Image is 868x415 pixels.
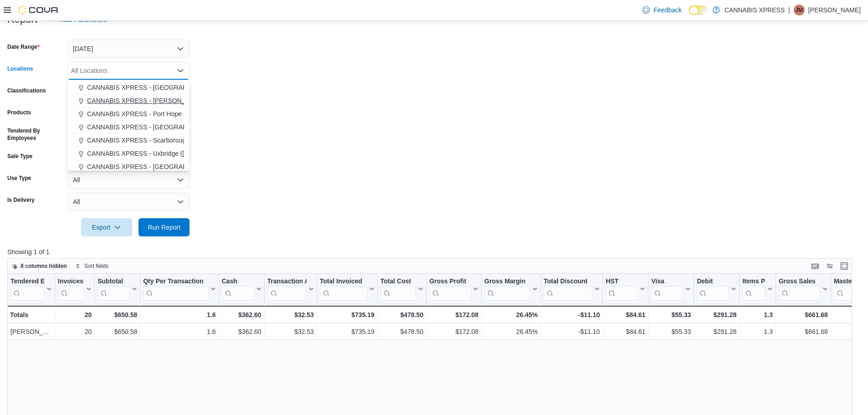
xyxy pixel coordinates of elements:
span: CANNABIS XPRESS - Scarborough ([GEOGRAPHIC_DATA]) [87,136,262,145]
button: Subtotal [98,277,137,300]
div: 1.3 [742,309,773,320]
div: $735.19 [320,326,375,337]
div: Gross Margin [484,277,530,286]
div: Gross Margin [484,277,530,300]
button: All [67,193,190,211]
label: Classifications [7,87,46,94]
button: CANNABIS XPRESS - Port Hope ([PERSON_NAME] Drive) [67,108,190,121]
button: Qty Per Transaction [143,277,216,300]
div: Tendered Employee [10,277,45,286]
div: Total Discount [544,277,592,286]
p: | [788,5,790,15]
span: CANNABIS XPRESS - Uxbridge ([GEOGRAPHIC_DATA]) [87,149,251,158]
div: Cash [222,277,254,286]
button: Enter fullscreen [839,261,850,272]
label: Tendered By Employees [7,127,64,142]
div: Subtotal [98,277,130,300]
button: Close list of options [177,67,184,74]
button: Run Report [139,218,190,236]
button: CANNABIS XPRESS - Scarborough ([GEOGRAPHIC_DATA]) [67,134,190,147]
span: 8 columns hidden [21,262,67,270]
div: Jennifer Macmaster [794,5,805,15]
div: Total Cost [380,277,416,300]
button: Display options [824,261,835,272]
div: $291.28 [697,326,737,337]
div: Gross Sales [779,277,821,286]
img: Cova [18,5,59,15]
button: Items Per Transaction [742,277,773,300]
input: Dark Mode [689,5,708,15]
div: 1.6 [143,309,216,320]
div: Total Cost [380,277,416,286]
span: Export [87,218,127,236]
span: CANNABIS XPRESS - Port Hope ([PERSON_NAME] Drive) [87,109,257,118]
div: Items Per Transaction [742,277,765,300]
div: Total Invoiced [320,277,367,300]
button: Sort fields [72,261,112,272]
button: All [67,171,190,189]
span: CANNABIS XPRESS - [PERSON_NAME] ([GEOGRAPHIC_DATA]) [87,96,278,105]
span: Feedback [653,5,681,15]
span: CANNABIS XPRESS - [GEOGRAPHIC_DATA] ([GEOGRAPHIC_DATA]) [87,123,292,132]
button: CANNABIS XPRESS - Uxbridge ([GEOGRAPHIC_DATA]) [67,147,190,160]
div: $55.33 [652,326,691,337]
div: $735.19 [320,309,375,320]
div: Gross Sales [779,277,821,300]
div: -$11.10 [544,326,600,337]
button: Total Cost [380,277,423,300]
button: CANNABIS XPRESS - [GEOGRAPHIC_DATA] ([GEOGRAPHIC_DATA]) [67,121,190,134]
button: CANNABIS XPRESS - [PERSON_NAME] ([GEOGRAPHIC_DATA]) [67,94,190,108]
div: $55.33 [651,309,691,320]
div: [PERSON_NAME] [10,326,52,337]
div: $362.60 [222,326,262,337]
div: Cash [222,277,254,300]
span: JM [796,5,803,15]
p: Showing 1 of 1 [7,247,861,256]
button: Export [81,218,132,236]
div: Transaction Average [267,277,307,300]
div: 1.6 [143,326,216,337]
button: Visa [651,277,691,300]
a: Feedback [639,1,685,19]
div: 1.3 [743,326,773,337]
div: Visa [651,277,683,286]
div: $650.58 [98,326,137,337]
label: Use Type [7,174,31,182]
div: $362.60 [222,309,262,320]
label: Locations [7,65,33,72]
div: 26.45% [484,309,538,320]
p: CANNABIS XPRESS [724,5,785,15]
button: Cash [222,277,262,300]
button: Total Invoiced [320,277,375,300]
button: Keyboard shortcuts [810,261,821,272]
button: Invoices Sold [58,277,92,300]
button: Gross Profit [429,277,478,300]
button: Gross Sales [779,277,828,300]
div: Qty Per Transaction [143,277,208,300]
span: CANNABIS XPRESS - [GEOGRAPHIC_DATA][PERSON_NAME] ([GEOGRAPHIC_DATA]) [87,83,344,92]
div: Subtotal [98,277,130,286]
div: Invoices Sold [58,277,84,300]
div: Total Invoiced [320,277,367,286]
div: $650.58 [98,309,137,320]
label: Is Delivery [7,196,35,204]
div: Invoices Sold [58,277,84,286]
button: Transaction Average [267,277,314,300]
label: Date Range [7,43,40,51]
div: Total Discount [544,277,592,300]
div: Tendered Employee [10,277,45,300]
div: 20 [58,326,92,337]
div: $84.61 [606,326,646,337]
div: 20 [58,309,92,320]
div: HST [606,277,638,300]
span: CANNABIS XPRESS - [GEOGRAPHIC_DATA] ([GEOGRAPHIC_DATA]) [87,162,292,171]
div: 26.45% [484,326,538,337]
button: Tendered Employee [10,277,52,300]
div: $478.50 [380,309,423,320]
div: $32.53 [267,326,314,337]
div: Debit [697,277,729,286]
div: Transaction Average [267,277,307,286]
div: -$11.10 [544,309,600,320]
div: Gross Profit [429,277,471,300]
